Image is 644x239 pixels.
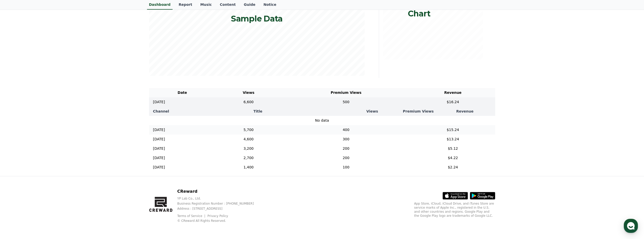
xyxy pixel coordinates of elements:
span: Messages [42,168,57,172]
td: $13.24 [411,135,495,144]
td: 300 [281,135,411,144]
p: CReward [177,188,262,194]
th: Premium Views [281,88,411,97]
td: $16.24 [411,97,495,107]
a: Privacy Policy [207,214,228,218]
p: [DATE] [153,99,165,105]
p: © CReward All Rights Reserved. [177,219,262,223]
td: 200 [281,144,411,153]
a: Messages [33,160,65,173]
td: 100 [281,163,411,172]
p: Address : [STREET_ADDRESS] [177,207,262,211]
td: $15.24 [411,125,495,135]
p: No data [153,118,491,123]
a: Terms of Service [177,214,206,218]
td: 2,700 [216,153,281,163]
td: 6,600 [216,97,281,107]
span: Home [13,168,22,172]
td: 200 [281,153,411,163]
th: Title [173,107,342,116]
td: 3,200 [216,144,281,153]
p: [DATE] [153,127,165,133]
p: Sample Data [231,14,283,23]
p: [DATE] [153,165,165,170]
td: 400 [281,125,411,135]
th: Revenue [411,88,495,97]
p: [DATE] [153,137,165,142]
a: Settings [65,160,97,173]
td: 4,600 [216,135,281,144]
td: $5.12 [411,144,495,153]
p: App Store, iCloud, iCloud Drive, and iTunes Store are service marks of Apple Inc., registered in ... [414,202,495,218]
td: 1,400 [216,163,281,172]
th: Views [216,88,281,97]
th: Views [343,107,402,116]
p: Business Registration Number : [PHONE_NUMBER] [177,202,262,206]
th: Premium Views [402,107,435,116]
td: 500 [281,97,411,107]
p: YP Lab Co., Ltd. [177,197,262,201]
p: [DATE] [153,146,165,151]
th: Revenue [435,107,495,116]
td: $2.24 [411,163,495,172]
a: Home [2,160,33,173]
td: $4.22 [411,153,495,163]
th: Channel [149,107,173,116]
span: Settings [75,168,87,172]
p: [DATE] [153,155,165,161]
td: 5,700 [216,125,281,135]
th: Date [149,88,216,97]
